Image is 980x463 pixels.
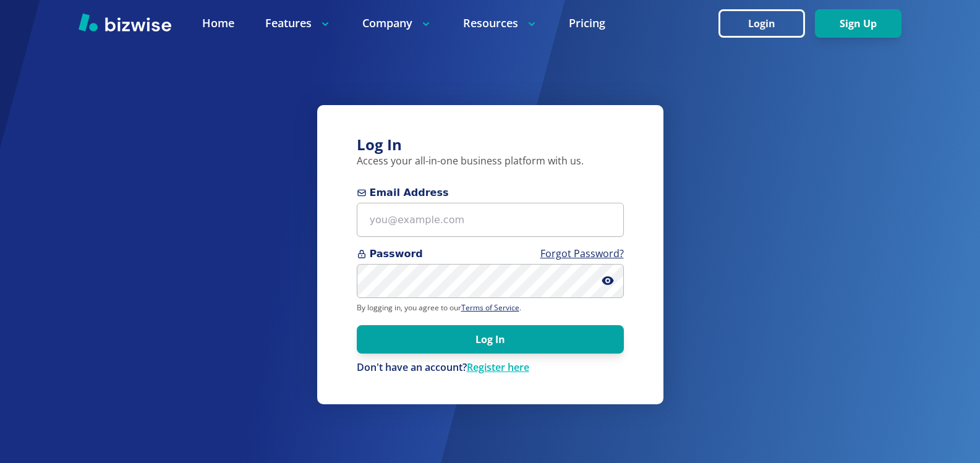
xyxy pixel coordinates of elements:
a: Login [718,18,815,30]
a: Forgot Password? [540,247,624,260]
a: Sign Up [815,18,901,30]
button: Sign Up [815,9,901,38]
span: Password [357,247,624,261]
a: Pricing [569,15,605,31]
img: Bizwise Logo [79,13,171,32]
span: Email Address [357,185,624,200]
h3: Log In [357,135,624,155]
a: Terms of Service [461,302,519,313]
p: Don't have an account? [357,361,624,375]
button: Login [718,9,805,38]
button: Log In [357,325,624,354]
p: Company [362,15,432,31]
input: you@example.com [357,203,624,237]
p: By logging in, you agree to our . [357,303,624,313]
p: Access your all-in-one business platform with us. [357,155,624,168]
a: Home [202,15,234,31]
p: Features [265,15,331,31]
div: Don't have an account?Register here [357,361,624,375]
p: Resources [463,15,538,31]
a: Register here [467,360,529,374]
